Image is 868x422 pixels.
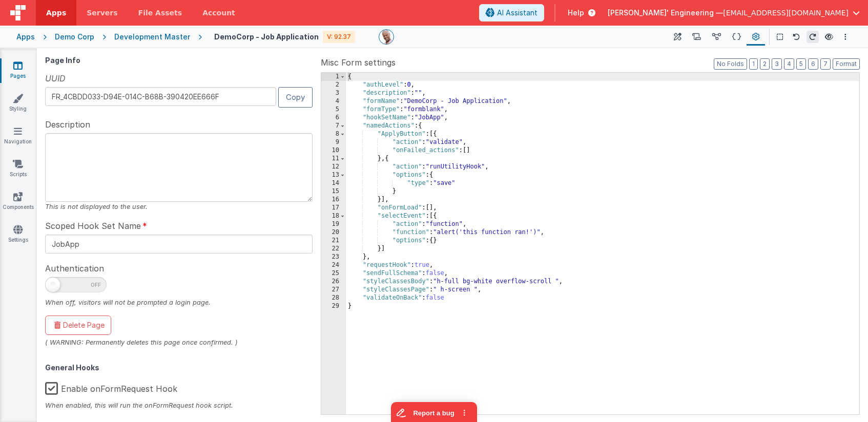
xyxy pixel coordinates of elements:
[833,58,860,70] button: Format
[321,228,346,237] div: 20
[321,286,346,294] div: 27
[321,261,346,269] div: 24
[45,202,313,212] div: This is not displayed to the user.
[45,298,313,307] div: When off, visitors will not be prompted a login page.
[321,237,346,245] div: 21
[87,8,117,18] span: Servers
[321,179,346,187] div: 14
[321,130,346,138] div: 8
[45,56,80,65] strong: Page Info
[714,58,747,70] button: No Folds
[321,294,346,302] div: 28
[321,253,346,261] div: 23
[45,262,104,275] span: Authentication
[796,58,806,70] button: 5
[608,8,723,18] span: [PERSON_NAME]' Engineering —
[321,89,346,97] div: 3
[760,58,770,70] button: 2
[321,122,346,130] div: 7
[55,32,94,42] div: Demo Corp
[723,8,849,18] span: [EMAIL_ADDRESS][DOMAIN_NAME]
[323,31,355,43] div: V: 92.37
[321,81,346,89] div: 2
[114,32,190,42] div: Development Master
[45,400,313,410] div: When enabled, this will run the onFormRequest hook script.
[45,72,66,85] span: UUID
[321,212,346,220] div: 18
[321,138,346,146] div: 9
[839,31,852,43] button: Options
[45,337,313,347] div: ( WARNING: Permanently deletes this page once confirmed. )
[321,187,346,196] div: 15
[321,105,346,114] div: 5
[749,58,758,70] button: 1
[321,171,346,179] div: 13
[608,8,860,18] button: [PERSON_NAME]' Engineering — [EMAIL_ADDRESS][DOMAIN_NAME]
[784,58,794,70] button: 4
[45,220,141,232] span: Scoped Hook Set Name
[321,155,346,163] div: 11
[820,58,831,70] button: 7
[45,363,99,372] strong: General Hooks
[321,163,346,171] div: 12
[214,33,319,40] h4: DemoCorp - Job Application
[808,58,818,70] button: 6
[321,146,346,155] div: 10
[497,8,538,18] span: AI Assistant
[321,302,346,310] div: 29
[278,87,313,107] button: Copy
[479,4,544,22] button: AI Assistant
[321,56,396,69] span: Misc Form settings
[321,73,346,81] div: 1
[45,118,90,131] span: Description
[321,220,346,228] div: 19
[45,376,177,398] label: Enable onFormRequest Hook
[321,114,346,122] div: 6
[321,204,346,212] div: 17
[379,30,394,44] img: 11ac31fe5dc3d0eff3fbbbf7b26fa6e1
[321,245,346,253] div: 22
[45,315,111,335] button: Delete Page
[321,269,346,278] div: 25
[321,196,346,204] div: 16
[568,8,584,18] span: Help
[321,97,346,105] div: 4
[46,8,66,18] span: Apps
[321,278,346,286] div: 26
[138,8,182,18] span: File Assets
[16,32,35,42] div: Apps
[772,58,782,70] button: 3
